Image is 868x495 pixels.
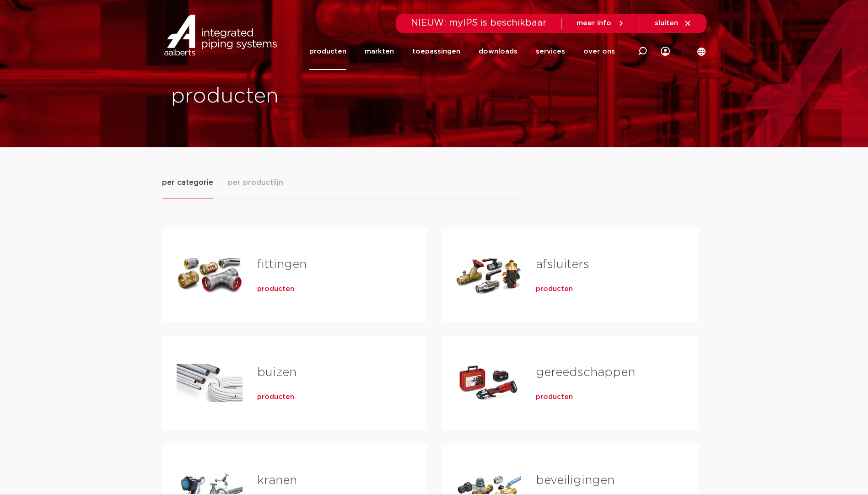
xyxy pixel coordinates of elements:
span: NIEUW: myIPS is beschikbaar [411,18,547,27]
a: afsluiters [536,258,589,270]
a: sluiten [655,19,692,27]
a: gereedschappen [536,366,635,378]
span: per categorie [162,177,213,188]
a: producten [536,285,573,294]
a: fittingen [257,258,307,270]
a: meer info [577,19,625,27]
a: kranen [257,474,297,486]
a: producten [536,393,573,402]
a: services [536,33,565,70]
a: over ons [583,33,615,70]
a: downloads [479,33,518,70]
a: producten [257,393,294,402]
a: producten [309,33,346,70]
nav: Menu [309,33,615,70]
a: markten [365,33,394,70]
a: producten [257,285,294,294]
span: meer info [577,20,611,27]
a: beveiligingen [536,474,615,486]
h1: producten [171,82,430,111]
span: sluiten [655,20,678,27]
div: my IPS [661,33,670,70]
a: buizen [257,366,297,378]
span: per productlijn [228,177,283,188]
a: toepassingen [412,33,460,70]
